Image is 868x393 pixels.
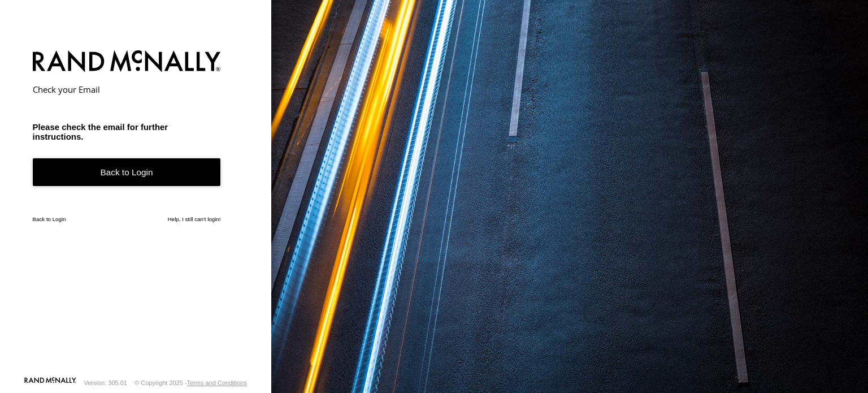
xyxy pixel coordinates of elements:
[33,122,221,141] h3: Please check the email for further instructions.
[33,158,221,186] a: Back to Login
[33,84,221,95] h2: Check your Email
[33,216,66,222] a: Back to Login
[134,379,247,386] div: © Copyright 2025 -
[168,216,221,222] a: Help, I still can't login!
[24,377,76,388] a: Visit our Website
[33,48,221,77] img: Rand McNally
[84,379,127,386] div: Version: 305.01
[187,379,247,386] a: Terms and Conditions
